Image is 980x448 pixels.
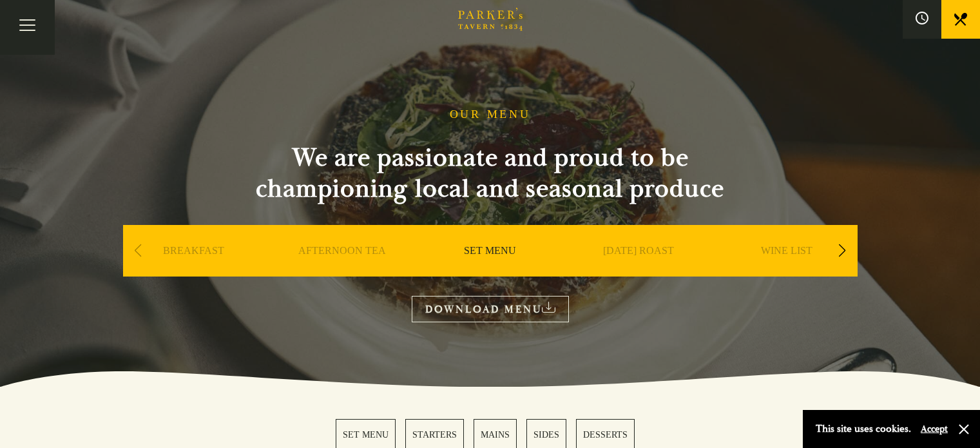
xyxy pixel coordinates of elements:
[163,244,224,296] a: BREAKFAST
[130,237,147,265] div: Previous slide
[921,423,948,435] button: Accept
[450,108,531,122] h1: OUR MENU
[716,225,858,315] div: 5 / 9
[298,244,386,296] a: AFTERNOON TEA
[271,225,413,315] div: 2 / 9
[603,244,674,296] a: [DATE] ROAST
[412,296,569,322] a: DOWNLOAD MENU
[568,225,709,315] div: 4 / 9
[419,225,561,315] div: 3 / 9
[834,237,851,265] div: Next slide
[761,244,812,296] a: WINE LIST
[957,423,970,436] button: Close and accept
[464,244,516,296] a: SET MENU
[123,225,265,315] div: 1 / 9
[816,420,911,438] p: This site uses cookies.
[233,142,748,204] h2: We are passionate and proud to be championing local and seasonal produce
